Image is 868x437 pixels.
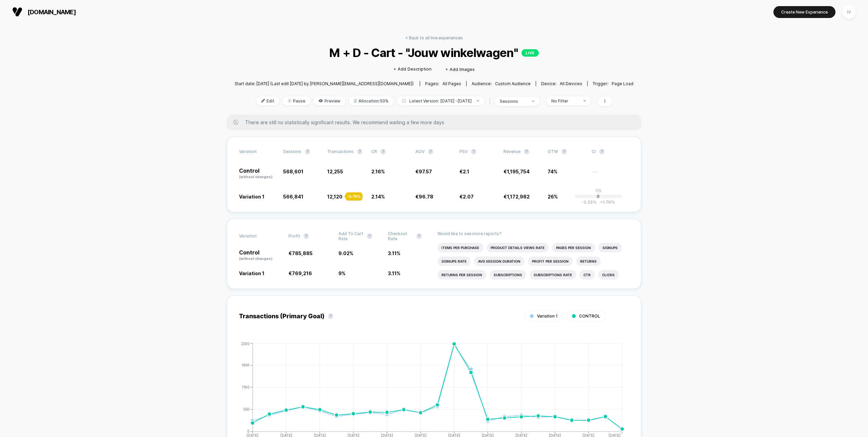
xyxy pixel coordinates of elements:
span: 26% [548,194,558,199]
button: ? [303,233,309,239]
img: edit [261,99,265,102]
span: Add To Cart Rate [338,231,363,241]
button: ? [471,149,476,154]
span: There are still no statistically significant results. We recommend waiting a few more days [245,119,628,125]
span: 2.14 % [371,194,385,199]
span: Transactions [327,149,354,154]
span: Variation [239,149,276,154]
span: Page Load [612,81,633,86]
button: Create New Experience [773,6,835,18]
span: Variation 1 [239,194,264,199]
span: Sessions [283,149,301,154]
tspan: 550 [243,407,250,411]
button: ? [328,313,333,319]
button: IV [841,5,858,19]
span: Variation 1 [537,313,558,319]
span: CR [371,149,377,154]
p: Would like to see more reports? [437,231,629,236]
img: Visually logo [12,7,22,17]
li: Signups Rate [437,256,471,266]
a: < Back to all live experiences [405,35,463,40]
span: 74% [548,169,557,174]
li: Signups [598,243,622,252]
span: M + D - Cart - "Jouw winkelwagen" [255,45,613,60]
div: No Filter [551,98,578,103]
button: ? [561,149,567,154]
span: 568,601 [283,169,303,174]
li: Returns [576,256,601,266]
span: Checkout Rate [388,231,413,241]
p: Control [239,168,276,179]
img: end [477,100,479,101]
span: [DOMAIN_NAME] [27,8,76,16]
button: ? [428,149,433,154]
span: 97.57 [419,169,432,174]
span: 785,885 [292,250,313,256]
button: ? [367,233,372,239]
span: € [415,194,433,199]
span: 12,120 [327,194,342,199]
span: 1,195,754 [507,169,530,174]
p: | [598,193,599,198]
li: Subscriptions [490,270,526,280]
div: Audience: [472,81,531,86]
span: Start date: [DATE] (Last edit [DATE] by [PERSON_NAME][EMAIL_ADDRESS][DOMAIN_NAME]) [235,81,414,86]
span: Profit [289,233,300,239]
div: Pages: [425,81,461,86]
span: 769,216 [292,270,312,276]
span: Variation [239,231,276,241]
span: 1.70 % [597,199,615,205]
span: all devices [560,81,582,86]
button: ? [305,149,310,154]
span: + [600,199,603,205]
span: Custom Audience [495,81,531,86]
span: 1,172,982 [507,194,530,199]
span: 9.02 % [338,250,353,256]
span: 3.11 % [388,250,400,256]
li: Avg Session Duration [474,256,525,266]
span: --- [592,170,629,179]
span: (without changes) [239,256,272,261]
span: 3.11 % [388,270,400,276]
span: € [415,169,432,174]
img: calendar [402,99,406,102]
li: Clicks [598,270,619,280]
div: sessions [500,99,527,104]
li: Ctr [579,270,595,280]
span: Variation 1 [239,270,264,276]
li: Profit Per Session [528,256,573,266]
li: Product Details Views Rate [487,243,549,252]
div: Trigger: [593,81,633,86]
button: ? [357,149,362,154]
span: all pages [442,81,461,86]
span: CONTROL [579,313,600,319]
button: ? [599,149,605,154]
tspan: 1650 [241,363,250,367]
span: Preview [314,96,346,106]
span: 2.07 [463,194,474,199]
span: Revenue [504,149,520,154]
tspan: 2200 [241,341,250,345]
tspan: 1100 [242,385,250,389]
div: - 0.79 % [346,192,362,201]
img: end [532,100,534,102]
li: Subscriptions Rate [530,270,576,280]
span: € [459,194,474,199]
span: AOV [415,149,425,154]
img: end [584,100,586,101]
span: € [289,250,313,256]
span: 9 % [338,270,346,276]
button: [DOMAIN_NAME] [10,6,78,17]
span: Allocation: 50% [349,96,394,106]
li: Items Per Purchase [437,243,483,252]
span: Device: [536,81,587,86]
span: € [289,270,312,276]
button: ? [416,233,422,239]
p: 0% [595,188,601,193]
img: end [288,99,291,102]
tspan: 0 [248,429,250,433]
span: 2.1 [463,169,469,174]
button: ? [524,149,529,154]
p: Control [239,250,282,261]
span: + Add Images [445,66,475,72]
